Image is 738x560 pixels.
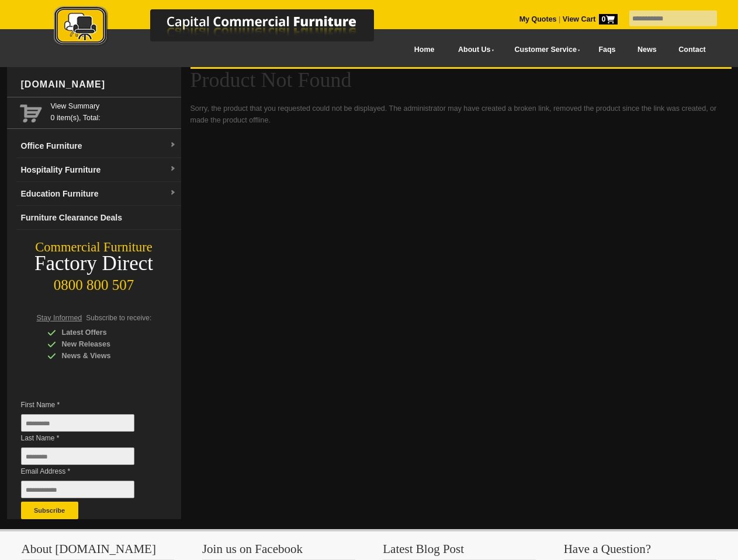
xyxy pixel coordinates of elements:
input: Last Name * [21,447,134,465]
span: First Name * [21,399,152,411]
h1: Product Not Found [190,69,732,91]
a: Furniture Clearance Deals [16,206,181,230]
a: My Quotes [519,15,557,23]
a: Capital Commercial Furniture Logo [22,6,431,52]
div: New Releases [47,338,158,350]
a: Faqs [588,37,627,63]
span: Email Address * [21,466,152,477]
h3: Have a Question? [564,543,717,560]
h3: Latest Blog Post [383,543,536,560]
span: 0 [599,14,618,24]
a: View Summary [51,100,176,112]
a: Customer Service [501,37,587,63]
img: dropdown [169,190,176,197]
div: Factory Direct [7,256,181,272]
span: Stay Informed [37,314,82,322]
input: Email Address * [21,481,134,498]
img: dropdown [169,142,176,149]
a: Contact [667,37,716,63]
a: Hospitality Furnituredropdown [16,158,181,182]
div: News & Views [47,350,158,362]
h3: Join us on Facebook [202,543,355,560]
a: News [626,37,667,63]
span: Last Name * [21,432,152,444]
div: 0800 800 507 [7,271,181,293]
input: First Name * [21,414,134,432]
a: Education Furnituredropdown [16,182,181,206]
span: 0 item(s), Total: [51,100,176,122]
h3: About [DOMAIN_NAME] [22,543,175,560]
a: Office Furnituredropdown [16,134,181,158]
div: [DOMAIN_NAME] [16,67,181,102]
a: About Us [445,37,501,63]
strong: View Cart [563,15,618,23]
div: Commercial Furniture [7,239,181,256]
button: Subscribe [21,502,78,519]
a: View Cart0 [560,15,617,23]
span: Subscribe to receive: [86,314,151,322]
div: Latest Offers [47,327,158,338]
img: Capital Commercial Furniture Logo [22,6,431,48]
p: Sorry, the product that you requested could not be displayed. The administrator may have created ... [190,103,732,126]
img: dropdown [169,166,176,173]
